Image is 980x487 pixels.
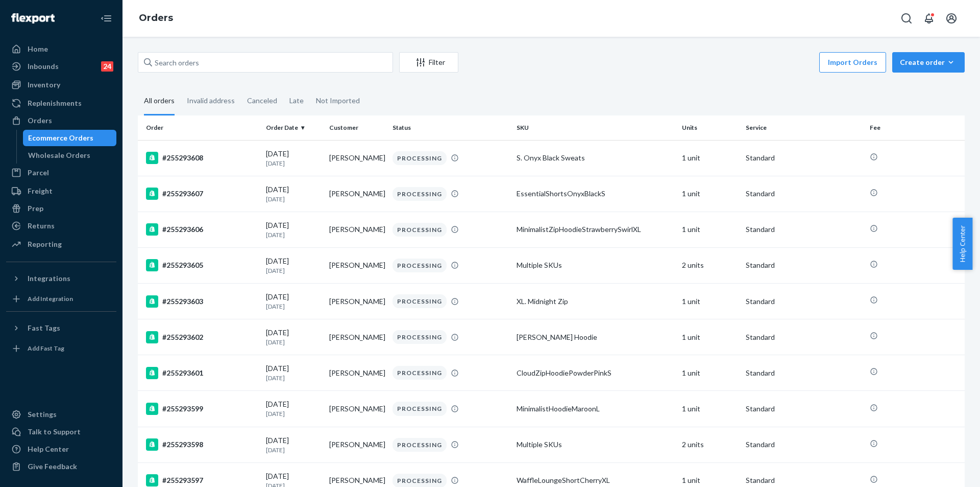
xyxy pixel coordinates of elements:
[517,404,674,414] div: MinimalistHoodieMaroonL
[266,363,321,382] div: [DATE]
[6,95,116,111] a: Replenishments
[96,8,116,29] button: Close Navigation
[146,295,258,308] div: #255293603
[146,223,258,236] div: #255293606
[393,259,447,272] div: PROCESSING
[146,403,258,415] div: #255293599
[393,223,447,237] div: PROCESSING
[400,57,458,67] div: Filter
[6,320,116,336] button: Fast Tags
[746,475,862,485] p: Standard
[6,406,116,423] a: Settings
[517,153,674,163] div: S. Onyx Black Sweats
[512,427,678,462] td: Multiple SKUs
[28,168,49,178] div: Parcel
[678,319,741,355] td: 1 unit
[941,8,962,29] button: Open account menu
[325,427,388,462] td: [PERSON_NAME]
[393,151,447,165] div: PROCESSING
[266,256,321,275] div: [DATE]
[746,224,862,235] p: Standard
[266,266,321,275] p: [DATE]
[266,195,321,203] p: [DATE]
[678,355,741,391] td: 1 unit
[678,115,741,140] th: Units
[6,58,116,75] a: Inbounds24
[393,366,447,380] div: PROCESSING
[6,270,116,287] button: Integrations
[746,368,862,378] p: Standard
[266,159,321,168] p: [DATE]
[146,331,258,343] div: #255293602
[138,115,262,140] th: Order
[746,260,862,270] p: Standard
[399,52,458,73] button: Filter
[28,273,70,284] div: Integrations
[952,218,972,270] button: Help Center
[678,427,741,462] td: 2 units
[146,367,258,379] div: #255293601
[6,424,116,440] a: Talk to Support
[325,284,388,319] td: [PERSON_NAME]
[28,44,48,54] div: Home
[517,296,674,307] div: XL. Midnight Zip
[28,186,53,196] div: Freight
[266,328,321,346] div: [DATE]
[6,41,116,57] a: Home
[6,200,116,217] a: Prep
[146,152,258,164] div: #255293608
[28,427,81,437] div: Talk to Support
[742,115,866,140] th: Service
[146,438,258,451] div: #255293598
[144,87,175,115] div: All orders
[325,212,388,247] td: [PERSON_NAME]
[316,87,360,114] div: Not Imported
[393,438,447,452] div: PROCESSING
[28,461,77,472] div: Give Feedback
[6,458,116,475] button: Give Feedback
[325,176,388,212] td: [PERSON_NAME]
[6,77,116,93] a: Inventory
[289,87,304,114] div: Late
[746,332,862,342] p: Standard
[896,8,917,29] button: Open Search Box
[28,239,62,249] div: Reporting
[262,115,325,140] th: Order Date
[23,130,117,146] a: Ecommerce Orders
[28,221,55,231] div: Returns
[819,52,886,73] button: Import Orders
[266,292,321,311] div: [DATE]
[325,140,388,176] td: [PERSON_NAME]
[138,52,393,73] input: Search orders
[6,112,116,129] a: Orders
[866,115,965,140] th: Fee
[746,153,862,163] p: Standard
[28,444,69,454] div: Help Center
[146,259,258,271] div: #255293605
[247,87,277,114] div: Canceled
[187,87,235,114] div: Invalid address
[678,140,741,176] td: 1 unit
[6,165,116,181] a: Parcel
[266,435,321,454] div: [DATE]
[678,176,741,212] td: 1 unit
[28,203,43,214] div: Prep
[325,391,388,427] td: [PERSON_NAME]
[28,80,60,90] div: Inventory
[139,12,173,24] a: Orders
[746,189,862,199] p: Standard
[146,188,258,200] div: #255293607
[746,439,862,450] p: Standard
[266,149,321,168] div: [DATE]
[28,409,57,420] div: Settings
[678,284,741,319] td: 1 unit
[325,319,388,355] td: [PERSON_NAME]
[6,218,116,234] a: Returns
[517,189,674,199] div: EssentialShortsOnyxBlackS
[266,302,321,311] p: [DATE]
[517,224,674,235] div: MinimalistZipHoodieStrawberrySwirlXL
[6,183,116,199] a: Freight
[266,374,321,382] p: [DATE]
[266,338,321,346] p: [DATE]
[146,474,258,486] div: #255293597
